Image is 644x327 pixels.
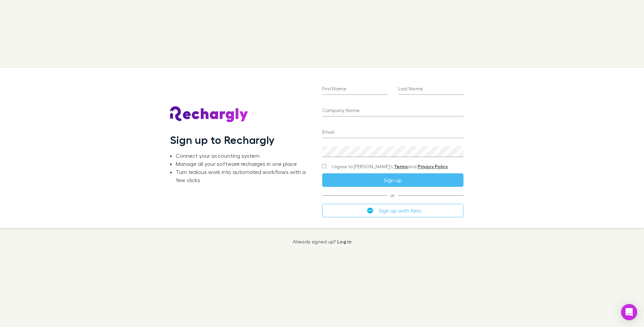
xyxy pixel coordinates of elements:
a: Privacy Policy. [418,163,448,169]
img: Rechargly's Logo [170,106,248,123]
img: Xero's logo [367,208,373,214]
span: I agree to [PERSON_NAME]’s and [332,163,448,170]
a: Terms [394,163,408,169]
div: Open Intercom Messenger [621,304,637,320]
button: Sign up with Xero [322,204,463,217]
li: Manage all your software recharges in one place [176,160,311,168]
li: Connect your accounting system [176,152,311,160]
li: Turn tedious work into automated workflows with a few clicks [176,168,311,184]
button: Sign up [322,173,463,187]
span: or [322,195,463,195]
a: Log in [337,239,351,244]
p: Already signed up? [293,239,351,244]
h1: Sign up to Rechargly [170,133,275,146]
